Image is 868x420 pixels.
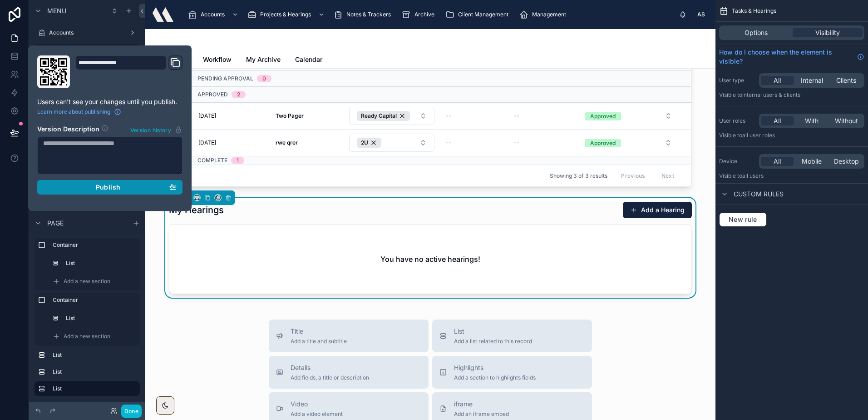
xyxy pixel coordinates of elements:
[291,327,347,336] span: Title
[203,51,232,70] a: Workflow
[37,108,110,115] span: Learn more about publishing
[269,356,429,389] button: DetailsAdd fields, a title or description
[346,11,391,18] span: Notes & Trackers
[834,157,859,166] span: Desktop
[197,75,253,82] span: Pending Approval
[802,157,822,166] span: Mobile
[64,333,110,340] span: Add a new section
[623,202,692,218] button: Add a Hearing
[836,76,856,85] span: Clients
[245,6,329,23] a: Projects & Hearings
[719,48,864,66] a: How do I choose when the element is visible?
[742,91,800,98] span: Internal users & clients
[725,215,761,224] span: New rule
[719,77,755,84] label: User type
[815,28,840,37] span: Visibility
[53,385,133,392] label: List
[380,254,480,265] h2: You have no active hearings!
[169,204,224,216] h1: My Hearings
[201,11,225,18] span: Accounts
[719,172,864,180] p: Visible to
[53,351,136,359] label: List
[454,363,536,372] span: Highlights
[719,212,767,227] button: New rule
[197,157,227,164] span: Complete
[719,132,864,139] p: Visible to
[745,28,768,37] span: Options
[246,55,281,64] span: My Archive
[47,219,64,228] span: Page
[130,125,182,135] button: Version history
[291,374,369,381] span: Add fields, a title or description
[295,55,322,64] span: Calendar
[295,51,322,70] a: Calendar
[35,25,140,40] a: Accounts
[454,338,532,345] span: Add a list related to this record
[719,158,755,165] label: Device
[331,6,397,23] a: Notes & Trackers
[454,374,536,381] span: Add a section to highlights fields
[454,327,532,336] span: List
[185,6,243,23] a: Accounts
[742,132,775,139] span: All user roles
[719,91,864,99] p: Visible to
[550,172,607,180] span: Showing 3 of 3 results
[37,180,182,195] button: Publish
[801,76,823,85] span: Internal
[291,363,369,372] span: Details
[517,6,572,23] a: Management
[237,157,239,164] div: 1
[53,368,136,375] label: List
[432,320,592,352] button: ListAdd a list related to this record
[291,338,347,345] span: Add a title and subtitle
[75,55,182,88] div: Domain and Custom Link
[237,91,240,98] div: 2
[262,75,266,82] div: 0
[414,11,434,18] span: Archive
[532,11,566,18] span: Management
[432,356,592,389] button: HighlightsAdd a section to highlights fields
[774,157,781,166] span: All
[153,7,173,22] img: App logo
[37,97,182,106] p: Users can't see your changes until you publish.
[181,5,679,25] div: scrollable content
[774,116,781,125] span: All
[37,125,99,135] h2: Version Description
[49,29,125,36] label: Accounts
[697,11,705,18] span: AS
[742,172,764,179] span: all users
[805,116,819,125] span: With
[37,108,121,115] a: Learn more about publishing
[203,55,232,64] span: Workflow
[732,7,776,15] span: Tasks & Hearings
[64,278,110,285] span: Add a new section
[35,45,140,59] a: Projects & Hearings
[197,91,228,98] span: Approved
[454,400,509,409] span: iframe
[291,410,343,418] span: Add a video element
[443,6,515,23] a: Client Management
[130,125,171,134] span: Version history
[246,51,281,70] a: My Archive
[47,6,66,15] span: Menu
[53,296,136,304] label: Container
[734,190,784,199] span: Custom rules
[291,400,343,409] span: Video
[260,11,311,18] span: Projects & Hearings
[269,320,429,352] button: TitleAdd a title and subtitle
[458,11,508,18] span: Client Management
[774,76,781,85] span: All
[29,234,145,402] div: scrollable content
[454,410,509,418] span: Add an iframe embed
[53,241,136,249] label: Container
[66,260,134,267] label: List
[121,405,142,418] button: Done
[719,48,853,66] span: How do I choose when the element is visible?
[66,315,134,322] label: List
[835,116,858,125] span: Without
[399,6,441,23] a: Archive
[719,117,755,125] label: User roles
[96,183,120,191] span: Publish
